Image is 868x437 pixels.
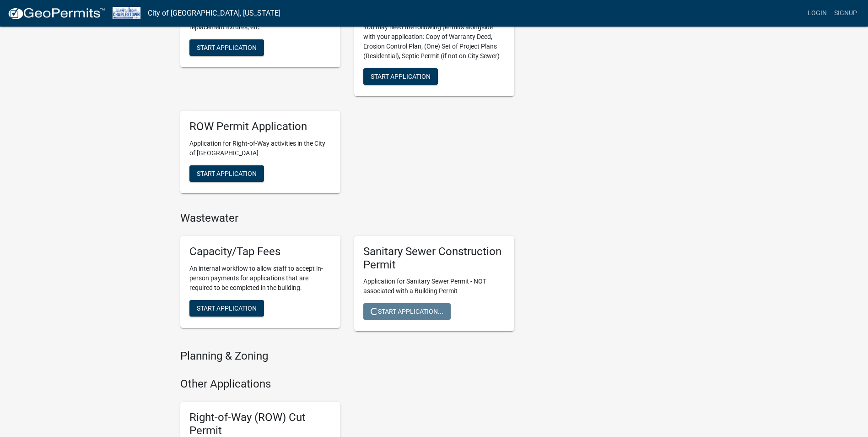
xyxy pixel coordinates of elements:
button: Start Application... [363,303,451,320]
a: City of [GEOGRAPHIC_DATA], [US_STATE] [148,5,280,21]
button: Start Application [189,300,264,317]
span: Start Application [197,169,257,177]
p: Application for Sanitary Sewer Permit - NOT associated with a Building Permit [363,277,505,296]
p: Application for Right-of-Way activities in the City of [GEOGRAPHIC_DATA] [189,139,331,158]
h4: Other Applications [180,377,514,391]
span: Start Application... [371,308,443,315]
a: Signup [830,5,861,22]
h5: Sanitary Sewer Construction Permit [363,245,505,272]
button: Start Application [189,39,264,56]
h5: Capacity/Tap Fees [189,245,331,258]
span: Start Application [197,44,257,51]
h4: Wastewater [180,212,514,225]
span: Start Application [197,304,257,311]
span: Start Application [371,73,431,80]
h5: ROW Permit Application [189,120,331,133]
h4: Planning & Zoning [180,350,514,363]
button: Start Application [189,165,264,182]
p: Apply for a Residential Building Permit with City of [GEOGRAPHIC_DATA], IN Building Department. Y... [363,3,505,61]
p: An internal workflow to allow staff to accept in-person payments for applications that are requir... [189,264,331,293]
img: City of Charlestown, Indiana [113,7,140,19]
a: Login [804,5,830,22]
button: Start Application [363,68,438,85]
